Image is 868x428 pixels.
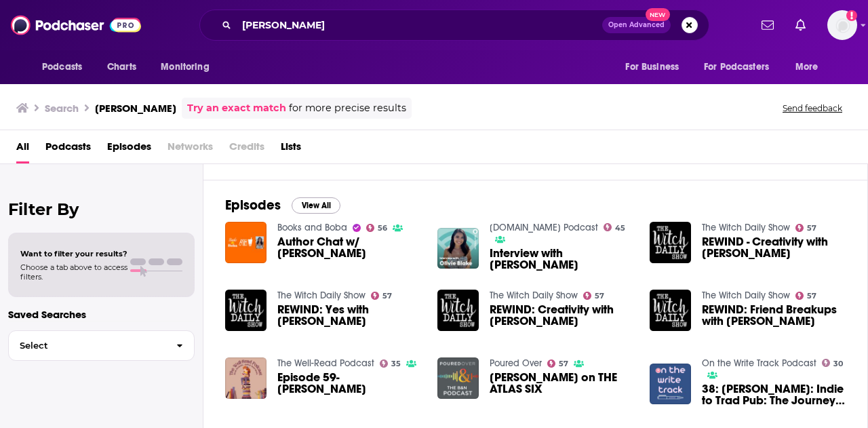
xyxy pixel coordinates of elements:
[833,361,843,367] span: 30
[608,22,665,28] span: Open Advanced
[490,372,633,395] a: Olivie Blake on THE ATLAS SIX
[225,222,267,263] img: Author Chat w/ Olivie Blake
[790,14,811,37] a: Show notifications dropdown
[225,290,267,331] img: REWIND: Yes with Olivie Blake
[277,236,421,259] span: Author Chat w/ [PERSON_NAME]
[382,293,392,299] span: 57
[277,372,421,395] span: Episode 59-[PERSON_NAME]
[187,100,286,116] a: Try an exact match
[437,290,479,331] a: REWIND: Creativity with Olivie Blake
[702,357,816,369] a: On the Write Track Podcast
[795,224,817,232] a: 57
[277,222,347,233] a: Books and Boba
[702,383,846,406] span: 38: [PERSON_NAME]: Indie to Trad Pub: The Journey of NYT bestseller [PERSON_NAME]
[366,224,388,232] a: 56
[277,304,421,327] span: REWIND: Yes with [PERSON_NAME]
[277,290,366,301] a: The Witch Daily Show
[702,304,846,327] a: REWIND: Friend Breakups with Olivie Blake
[490,372,633,395] span: [PERSON_NAME] on THE ATLAS SIX
[490,248,633,271] a: Interview with Olivie Blake
[225,197,340,214] a: EpisodesView All
[277,357,374,369] a: The Well-Read Podcast
[604,223,626,231] a: 45
[9,341,165,350] span: Select
[95,102,176,115] h3: [PERSON_NAME]
[602,17,671,33] button: Open AdvancedNew
[559,361,568,367] span: 57
[650,290,691,331] img: REWIND: Friend Breakups with Olivie Blake
[42,58,82,77] span: Podcasts
[827,10,857,40] span: Logged in as torpublicity
[20,262,127,281] span: Choose a tab above to access filters.
[702,222,790,233] a: The Witch Daily Show
[380,359,401,368] a: 35
[378,225,387,231] span: 56
[807,293,816,299] span: 57
[20,249,127,258] span: Want to filter your results?
[16,136,29,163] a: All
[289,100,406,116] span: for more precise results
[695,54,789,80] button: open menu
[702,290,790,301] a: The Witch Daily Show
[391,361,401,367] span: 35
[281,136,301,163] a: Lists
[45,136,91,163] a: Podcasts
[827,10,857,40] button: Show profile menu
[490,304,633,327] a: REWIND: Creativity with Olivie Blake
[786,54,835,80] button: open menu
[225,357,267,399] img: Episode 59-Olivie Blake
[583,292,605,300] a: 57
[646,8,670,21] span: New
[11,12,141,38] img: Podchaser - Follow, Share and Rate Podcasts
[107,136,151,163] a: Episodes
[490,248,633,271] span: Interview with [PERSON_NAME]
[237,14,602,36] input: Search podcasts, credits, & more...
[795,58,818,77] span: More
[778,102,846,114] button: Send feedback
[437,357,479,399] img: Olivie Blake on THE ATLAS SIX
[98,54,144,80] a: Charts
[277,304,421,327] a: REWIND: Yes with Olivie Blake
[490,222,598,233] a: Libro.fm Podcast
[225,197,281,214] h2: Episodes
[846,10,857,21] svg: Add a profile image
[625,58,679,77] span: For Business
[702,383,846,406] a: 38: Olivie Blake: Indie to Trad Pub: The Journey of NYT bestseller Olivie Blake
[151,54,226,80] button: open menu
[490,290,578,301] a: The Witch Daily Show
[490,357,542,369] a: Poured Over
[822,359,844,367] a: 30
[616,54,696,80] button: open menu
[795,292,817,300] a: 57
[292,197,340,214] button: View All
[371,292,393,300] a: 57
[702,304,846,327] span: REWIND: Friend Breakups with [PERSON_NAME]
[437,228,479,269] img: Interview with Olivie Blake
[8,308,195,321] p: Saved Searches
[167,136,213,163] span: Networks
[229,136,264,163] span: Credits
[650,364,691,405] img: 38: Olivie Blake: Indie to Trad Pub: The Journey of NYT bestseller Olivie Blake
[45,102,79,115] h3: Search
[8,330,195,361] button: Select
[199,9,709,41] div: Search podcasts, credits, & more...
[8,199,195,219] h2: Filter By
[704,58,769,77] span: For Podcasters
[107,58,136,77] span: Charts
[807,225,816,231] span: 57
[277,372,421,395] a: Episode 59-Olivie Blake
[490,304,633,327] span: REWIND: Creativity with [PERSON_NAME]
[650,222,691,263] img: REWIND - Creativity with Olivie Blake
[702,236,846,259] a: REWIND - Creativity with Olivie Blake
